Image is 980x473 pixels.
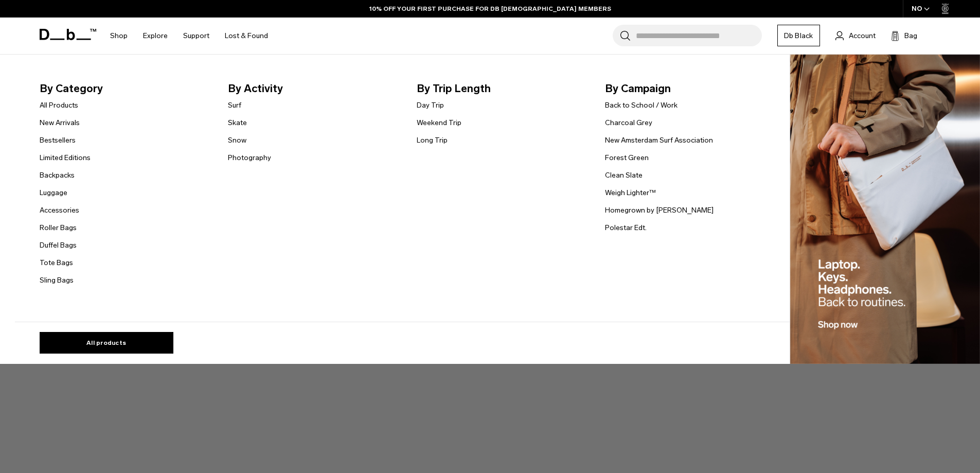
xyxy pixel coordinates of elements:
a: Roller Bags [40,222,77,233]
a: Skate [228,117,247,128]
a: Limited Editions [40,152,91,163]
a: New Arrivals [40,117,80,128]
a: Weekend Trip [417,117,461,128]
span: Bag [904,30,917,41]
span: By Trip Length [417,80,589,97]
a: Day Trip [417,100,444,111]
a: Back to School / Work [605,100,678,111]
a: Tote Bags [40,257,73,268]
button: Bag [891,29,917,42]
a: Surf [228,100,241,111]
a: 10% OFF YOUR FIRST PURCHASE FOR DB [DEMOGRAPHIC_DATA] MEMBERS [369,4,611,13]
a: Luggage [40,187,67,198]
a: Backpacks [40,170,75,181]
a: Shop [110,17,128,54]
a: Forest Green [605,152,649,163]
a: Clean Slate [605,170,643,181]
span: By Campaign [605,80,777,97]
a: All Products [40,100,78,111]
a: Snow [228,135,246,146]
a: Sling Bags [40,275,74,286]
a: Lost & Found [225,17,268,54]
span: By Category [40,80,212,97]
a: Explore [143,17,168,54]
a: Long Trip [417,135,448,146]
nav: Main Navigation [102,17,276,54]
a: Bestsellers [40,135,76,146]
a: Account [835,29,876,42]
a: Db Black [777,25,820,46]
span: Account [849,30,876,41]
a: Duffel Bags [40,240,77,251]
a: Photography [228,152,271,163]
a: Accessories [40,205,79,216]
a: Charcoal Grey [605,117,652,128]
a: Support [183,17,209,54]
span: By Activity [228,80,400,97]
a: All products [40,332,173,354]
a: Polestar Edt. [605,222,647,233]
a: New Amsterdam Surf Association [605,135,713,146]
a: Weigh Lighter™ [605,187,656,198]
a: Homegrown by [PERSON_NAME] [605,205,714,216]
